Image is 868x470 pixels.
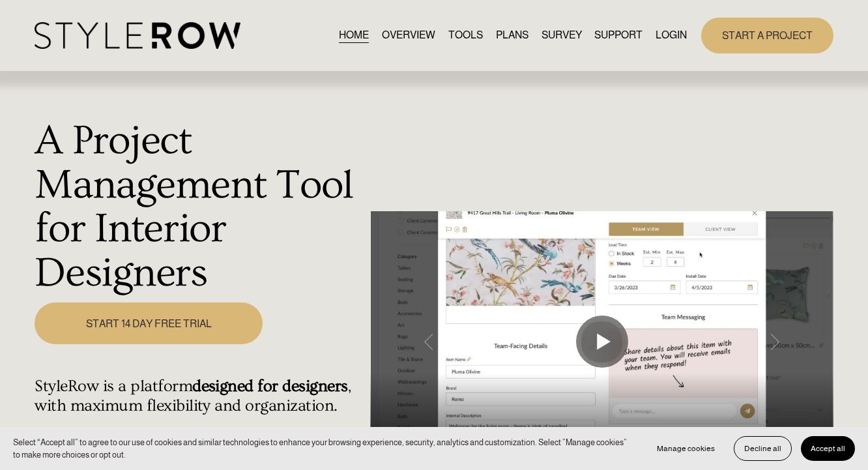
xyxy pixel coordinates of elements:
[576,316,628,368] button: Play
[657,444,715,453] span: Manage cookies
[801,436,855,461] button: Accept all
[542,27,582,44] a: SURVEY
[594,27,643,44] a: folder dropdown
[594,27,643,43] span: SUPPORT
[35,22,240,49] img: StyleRow
[811,444,845,453] span: Accept all
[382,27,435,44] a: OVERVIEW
[496,27,528,44] a: PLANS
[192,377,348,396] strong: designed for designers
[734,436,792,461] button: Decline all
[656,27,687,44] a: LOGIN
[448,27,483,44] a: TOOLS
[701,18,833,53] a: START A PROJECT
[35,377,363,416] h4: StyleRow is a platform , with maximum flexibility and organization.
[339,27,369,44] a: HOME
[35,119,363,295] h1: A Project Management Tool for Interior Designers
[13,436,634,461] p: Select “Accept all” to agree to our use of cookies and similar technologies to enhance your brows...
[647,436,725,461] button: Manage cookies
[35,302,263,344] a: START 14 DAY FREE TRIAL
[744,444,781,453] span: Decline all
